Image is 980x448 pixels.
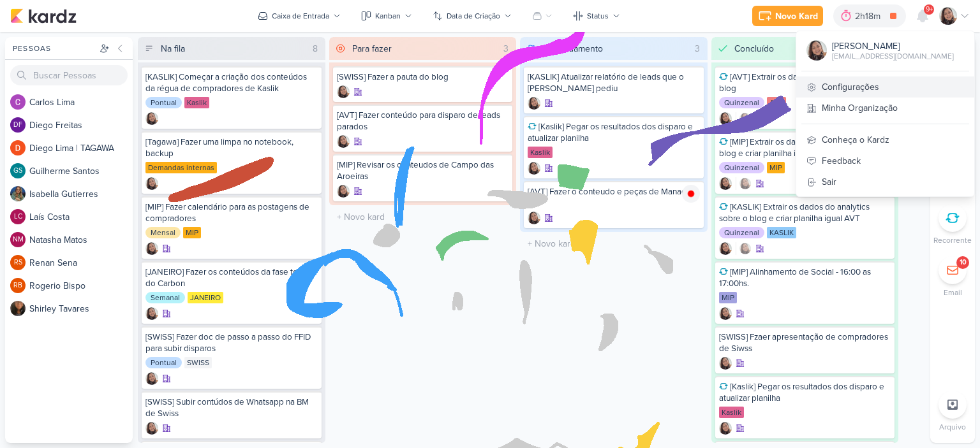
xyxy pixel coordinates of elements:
div: Criador(a): Sharlene Khoury [337,185,350,198]
div: I s a b e l l a G u t i e r r e s [29,187,133,201]
div: MIP [183,227,201,238]
p: DF [13,122,22,129]
div: Novo Kard [775,10,818,23]
p: LC [14,213,22,220]
div: Criador(a): Sharlene Khoury [145,177,158,190]
div: [Kaslik] Pegar os resultados dos disparo e atualizar planilha [528,121,700,144]
div: Criador(a): Sharlene Khoury [719,422,732,435]
img: Sharlene Khoury [719,422,732,435]
div: AVT [767,97,786,108]
img: Sharlene Khoury [719,307,732,320]
img: Sharlene Khoury [939,7,957,25]
div: KASLIK [767,227,796,238]
div: [KASLIK] Atualizar relatório de leads que o Otávio pediu [528,71,700,94]
img: Sharlene Khoury [145,422,158,435]
div: [MIP] Revisar os conteudos de Campo das Aroeiras [337,159,509,182]
input: + Novo kard [332,208,514,226]
input: + Novo kard [523,235,705,253]
div: Semanal [145,292,185,303]
div: Colaboradores: Sharlene Khoury [736,242,752,255]
div: D i e g o F r e i t a s [29,119,133,132]
div: Renan Sena [10,255,26,270]
div: [SWISS] Subir contúdos de Whatsapp na BM de Swiss [145,396,318,419]
img: Sharlene Khoury [739,242,752,255]
button: Novo Kard [752,6,823,26]
div: Conheça o Kardz [796,129,974,150]
img: Sharlene Khoury [145,177,158,190]
div: Criador(a): Sharlene Khoury [145,307,158,320]
div: Criador(a): Sharlene Khoury [719,307,732,320]
div: Pontual [145,357,182,368]
div: [KASLIK] Começar a criação dos conteúdos da régua de compradores de Kaslik [145,71,318,94]
a: Sair [796,171,974,192]
div: Criador(a): Sharlene Khoury [337,85,350,98]
div: Criador(a): Sharlene Khoury [145,372,158,385]
span: 9+ [926,4,933,15]
p: GS [13,168,22,175]
div: [EMAIL_ADDRESS][DOMAIN_NAME] [832,50,954,62]
img: Sharlene Khoury [528,212,540,224]
div: [SWISS] Fazer doc de passo a passo do FFID para subir disparos [145,331,318,354]
img: Sharlene Khoury [145,372,158,385]
div: D i e g o L i m a | T A G A W A [29,141,133,155]
p: RB [13,282,22,289]
div: Pontual [145,97,182,108]
div: 3 [690,42,705,55]
div: Natasha Matos [10,232,26,247]
div: Kaslik [528,147,553,158]
div: SWISS [184,357,212,368]
img: Sharlene Khoury [719,242,732,255]
img: Sharlene Khoury [145,307,158,320]
div: Guilherme Santos [10,163,26,178]
div: Demandas internas [145,162,217,173]
div: Criador(a): Sharlene Khoury [145,422,158,435]
div: Criador(a): Sharlene Khoury [145,112,158,125]
img: Sharlene Khoury [145,112,158,125]
div: [Tagawa] Fazer uma limpa no notebook, backup [145,136,318,159]
img: Sharlene Khoury [806,40,827,61]
div: Criador(a): Sharlene Khoury [528,212,540,224]
div: [JANEIRO] Fazer os conteúdos da fase teaser do Carbon [145,266,318,289]
img: Sharlene Khoury [337,85,350,98]
div: L a í s C o s t a [29,210,133,224]
p: Arquivo [939,421,966,433]
img: Sharlene Khoury [719,357,732,370]
div: Kaslik [719,407,744,418]
div: Quinzenal [719,97,764,108]
div: 2h18m [855,10,884,23]
div: Criador(a): Sharlene Khoury [337,135,350,148]
img: Diego Lima | TAGAWA [10,140,26,155]
input: Buscar Pessoas [10,65,128,85]
img: Sharlene Khoury [739,112,752,125]
div: MIP [767,162,785,173]
div: Criador(a): Sharlene Khoury [145,242,158,255]
div: Criador(a): Sharlene Khoury [719,357,732,370]
div: Criador(a): Sharlene Khoury [719,242,732,255]
div: Colaboradores: Sharlene Khoury [736,112,752,125]
div: R o g e r i o B i s p o [29,279,133,293]
div: [MIP] Fazer calendário para as postagens de compradores [145,201,318,224]
div: JANEIRO [188,292,223,303]
div: Laís Costa [10,209,26,224]
div: Diego Freitas [10,117,26,133]
p: RS [14,259,22,266]
img: kardz.app [10,8,77,24]
div: Colaboradores: Sharlene Khoury [736,177,752,190]
div: [Kaslik] Pegar os resultados dos disparo e atualizar planilha [719,381,891,404]
img: Carlos Lima [10,94,26,110]
a: Configurações [796,76,974,98]
img: Shirley Tavares [10,301,26,316]
img: tracking [682,185,700,203]
img: Sharlene Khoury [337,185,350,198]
div: S h i r l e y T a v a r e s [29,302,133,315]
div: [MIP] Extrair os dados do analytics sobre o blog e criar planilha igual AVT [719,136,891,159]
img: Isabella Gutierres [10,186,26,201]
div: 3 [498,42,514,55]
div: N a t a s h a M a t o s [29,233,133,247]
img: Sharlene Khoury [528,162,540,175]
img: Sharlene Khoury [337,135,350,148]
img: Sharlene Khoury [719,112,732,125]
p: NM [13,236,24,243]
div: [KASLIK] Extrair os dados do analytics sobre o blog e criar planilha igual AVT [719,201,891,224]
div: Criador(a): Sharlene Khoury [528,97,540,110]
